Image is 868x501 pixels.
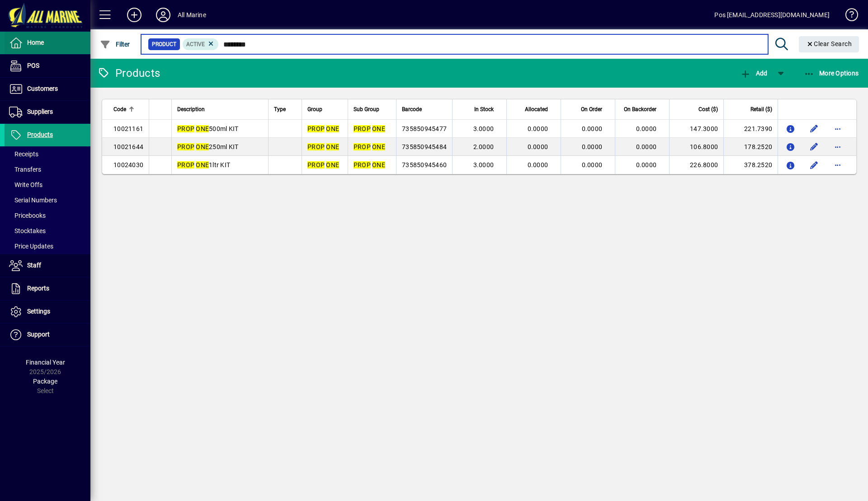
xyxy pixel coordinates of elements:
span: Description [177,104,205,114]
a: Support [5,323,90,346]
td: 178.2520 [723,138,778,156]
div: On Order [566,104,610,114]
td: 221.7390 [723,120,778,138]
a: Customers [5,78,90,100]
span: On Order [581,104,602,114]
em: PROP [177,125,194,132]
span: 0.0000 [582,125,603,132]
em: PROP [307,161,325,169]
div: Allocated [512,104,556,114]
span: POS [27,62,39,69]
span: Filter [100,41,130,48]
span: 0.0000 [528,143,548,150]
span: Group [307,104,322,114]
a: POS [5,55,90,77]
a: Stocktakes [5,223,90,239]
span: Stocktakes [9,227,46,234]
span: On Backorder [624,104,656,114]
span: Support [27,331,50,338]
button: Filter [98,36,132,52]
button: Add [738,65,769,81]
span: 500ml KIT [177,125,238,132]
em: ONE [196,125,209,132]
span: 0.0000 [582,143,603,150]
em: ONE [372,143,385,150]
div: Group [307,104,342,114]
button: Edit [807,122,821,136]
span: Write Offs [9,181,42,188]
span: Sub Group [354,104,379,114]
a: Settings [5,300,90,323]
button: Profile [149,7,178,23]
span: Cost ($) [698,104,718,114]
td: 147.3000 [669,120,723,138]
em: PROP [177,161,194,169]
span: Products [27,131,53,138]
em: ONE [196,161,209,169]
div: Type [274,104,296,114]
button: Edit [807,140,821,154]
span: Settings [27,308,50,315]
em: PROP [307,143,325,150]
span: Price Updates [9,243,53,250]
span: Retail ($) [750,104,772,114]
a: Reports [5,277,90,300]
button: Add [120,7,149,23]
em: ONE [372,161,385,169]
em: PROP [307,125,325,132]
span: Reports [27,285,49,292]
span: 0.0000 [636,161,657,169]
div: Pos [EMAIL_ADDRESS][DOMAIN_NAME] [714,8,830,22]
a: Write Offs [5,177,90,192]
mat-chip: Activation Status: Active [183,38,219,50]
div: Description [177,104,263,114]
a: Receipts [5,146,90,162]
div: Sub Group [354,104,391,114]
a: Suppliers [5,101,90,123]
div: Code [113,104,143,114]
span: Serial Numbers [9,197,57,204]
span: Type [274,104,286,114]
span: 250ml KIT [177,143,238,150]
span: Pricebooks [9,212,46,219]
em: PROP [354,143,371,150]
span: 10021644 [113,143,143,150]
span: Transfers [9,166,41,173]
em: ONE [326,161,339,169]
span: More Options [804,70,859,77]
span: 735850945477 [402,125,447,132]
div: In Stock [458,104,502,114]
td: 226.8000 [669,156,723,174]
button: More options [830,140,845,154]
span: Staff [27,262,41,269]
span: Customers [27,85,58,92]
span: 0.0000 [528,161,548,169]
span: Code [113,104,126,114]
div: All Marine [178,8,206,22]
span: 3.0000 [473,161,494,169]
span: 1ltr KIT [177,161,230,169]
a: Serial Numbers [5,192,90,208]
div: Barcode [402,104,447,114]
span: 735850945460 [402,161,447,169]
button: Edit [807,158,821,172]
div: On Backorder [621,104,665,114]
span: 10021161 [113,125,143,132]
a: Pricebooks [5,208,90,223]
button: More options [830,122,845,136]
em: PROP [354,161,371,169]
button: Clear [799,36,859,52]
em: ONE [326,143,339,150]
span: 2.0000 [473,143,494,150]
a: Price Updates [5,239,90,254]
a: Home [5,32,90,54]
span: Package [33,378,57,385]
span: Home [27,39,44,46]
span: 0.0000 [582,161,603,169]
button: More options [830,158,845,172]
em: ONE [372,125,385,132]
a: Knowledge Base [839,2,857,31]
a: Transfers [5,162,90,177]
span: Receipts [9,150,38,158]
span: In Stock [474,104,494,114]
